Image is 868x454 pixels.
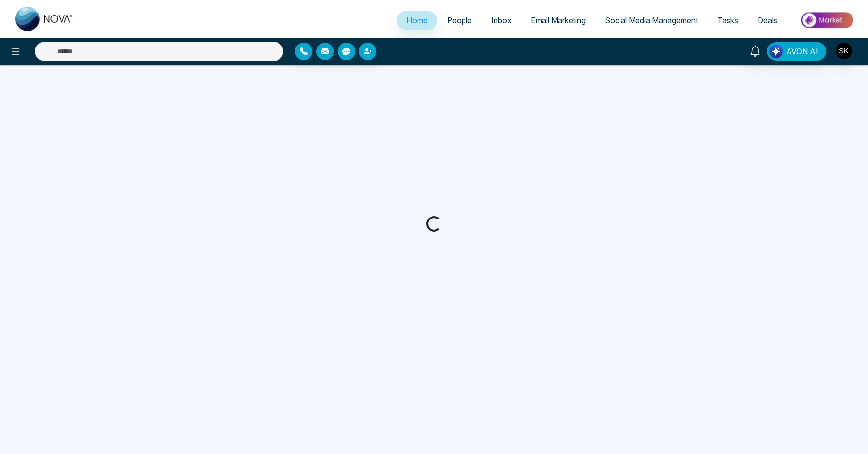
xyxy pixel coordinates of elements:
a: Tasks [708,11,748,30]
span: Social Media Management [605,16,698,25]
a: Email Marketing [521,11,595,30]
img: Nova CRM Logo [15,7,74,31]
a: People [437,11,481,30]
span: People [447,16,472,25]
span: Home [406,16,428,25]
span: Email Marketing [531,16,586,25]
img: Market-place.gif [792,9,862,31]
span: AVON AI [786,46,818,57]
button: AVON AI [767,42,826,61]
img: User Avatar [836,43,852,59]
a: Deals [748,11,787,30]
a: Social Media Management [595,11,708,30]
span: Deals [758,16,777,25]
a: Inbox [481,11,521,30]
a: Home [397,11,437,30]
span: Tasks [717,16,738,25]
img: Lead Flow [769,45,783,58]
span: Inbox [491,16,511,25]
